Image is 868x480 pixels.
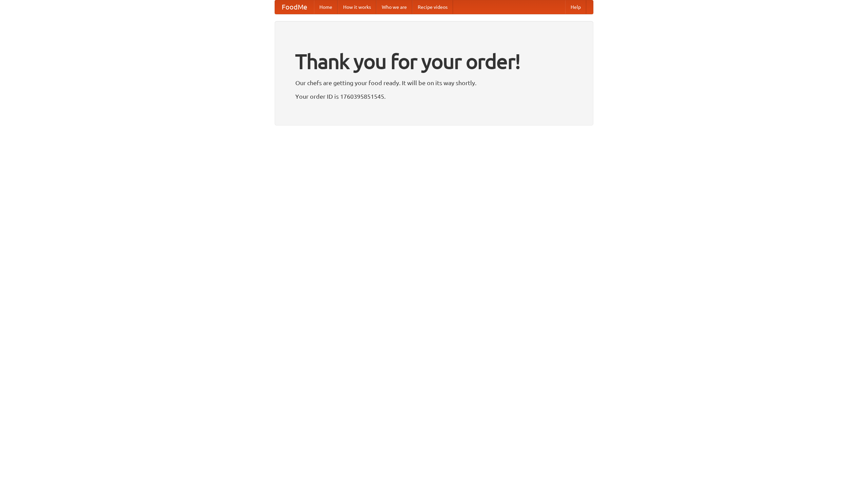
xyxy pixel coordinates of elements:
a: Home [314,0,338,14]
p: Our chefs are getting your food ready. It will be on its way shortly. [295,78,573,88]
h1: Thank you for your order! [295,45,573,78]
a: How it works [338,0,376,14]
p: Your order ID is 1760395851545. [295,91,573,101]
a: Help [565,0,586,14]
a: Who we are [376,0,412,14]
a: Recipe videos [412,0,453,14]
a: FoodMe [275,0,314,14]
